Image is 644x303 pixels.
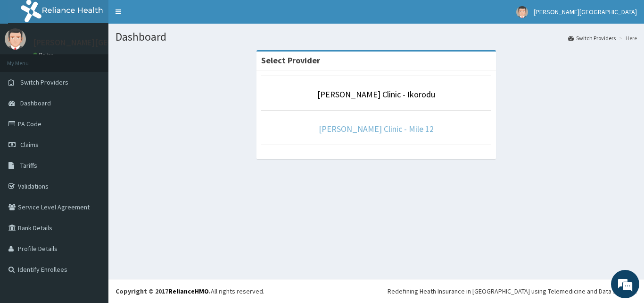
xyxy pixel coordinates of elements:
li: Here [617,34,637,42]
span: Claims [20,140,39,149]
h1: Dashboard [116,31,637,43]
span: [PERSON_NAME][GEOGRAPHIC_DATA] [534,8,637,16]
a: [PERSON_NAME] Clinic - Mile 12 [319,123,434,134]
strong: Copyright © 2017 . [116,287,211,295]
div: Redefining Heath Insurance in [GEOGRAPHIC_DATA] using Telemedicine and Data Science! [388,286,637,296]
a: Switch Providers [568,34,616,42]
strong: Select Provider [261,55,320,66]
footer: All rights reserved. [108,279,644,303]
span: Tariffs [20,161,37,170]
img: User Image [516,6,528,18]
a: [PERSON_NAME] Clinic - Ikorodu [317,89,435,100]
img: User Image [5,28,26,50]
p: [PERSON_NAME][GEOGRAPHIC_DATA] [33,38,173,47]
span: Switch Providers [20,78,68,87]
a: Online [33,52,56,58]
span: Dashboard [20,99,51,107]
a: RelianceHMO [168,287,209,295]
